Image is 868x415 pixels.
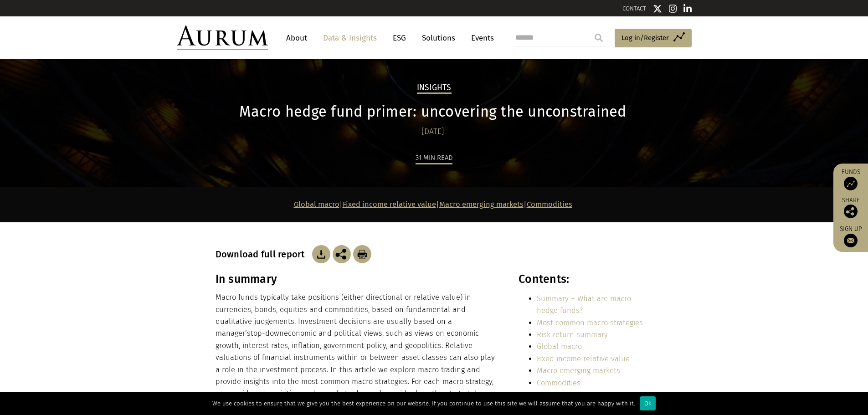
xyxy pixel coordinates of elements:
[216,272,499,286] h3: In summary
[388,30,411,46] a: ESG
[537,354,630,363] a: Fixed income relative value
[282,30,312,46] a: About
[439,200,524,209] a: Macro emerging markets
[294,200,339,209] a: Global macro
[177,26,268,50] img: Aurum
[251,329,284,338] span: top-down
[615,29,692,48] a: Log in/Register
[537,342,582,351] a: Global macro
[417,83,452,94] h2: Insights
[318,30,381,46] a: Data & Insights
[838,197,863,218] div: Share
[216,125,651,138] div: [DATE]
[343,200,436,209] a: Fixed income relative value
[640,396,656,410] div: Ok
[416,152,452,164] div: 31 min read
[838,168,863,190] a: Funds
[353,245,371,263] img: Download Article
[294,200,572,209] strong: | | |
[844,234,858,247] img: Sign up to our newsletter
[537,366,620,375] a: Macro emerging markets
[683,4,692,13] img: Linkedin icon
[333,245,351,263] img: Share this post
[653,4,662,13] img: Twitter icon
[838,225,863,247] a: Sign up
[417,30,460,46] a: Solutions
[312,245,330,263] img: Download Article
[537,330,608,339] a: Risk return summary
[669,4,677,13] img: Instagram icon
[622,5,646,12] a: CONTACT
[537,379,580,387] a: Commodities
[216,249,310,260] h3: Download full report
[621,32,669,43] span: Log in/Register
[590,29,608,47] input: Submit
[537,294,631,315] a: Summary – What are macro hedge funds?
[519,272,650,286] h3: Contents:
[467,30,494,46] a: Events
[537,318,643,327] a: Most common macro strategies
[844,177,858,190] img: Access Funds
[527,200,572,209] a: Commodities
[216,103,651,121] h1: Macro hedge fund primer: uncovering the unconstrained
[216,292,499,412] p: Macro funds typically take positions (either directional or relative value) in currencies, bonds,...
[844,205,858,218] img: Share this post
